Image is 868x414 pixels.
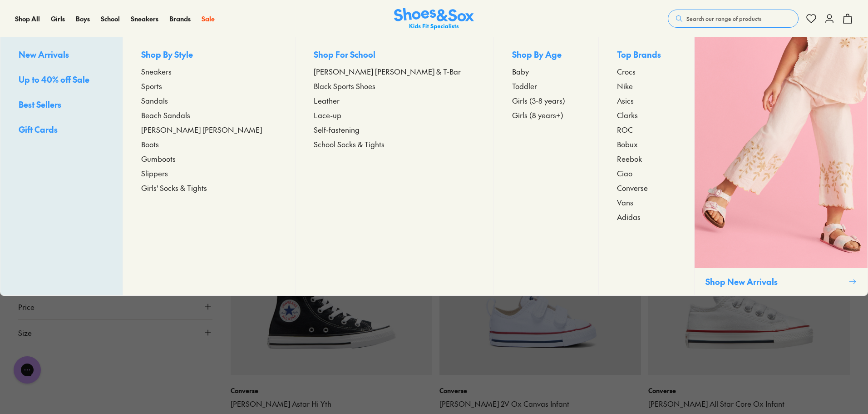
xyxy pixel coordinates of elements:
[617,48,676,62] p: Top Brands
[19,74,89,85] span: Up to 40% off Sale
[141,139,277,150] a: Boots
[648,399,850,409] a: [PERSON_NAME] All Star Core Ox Infant
[141,66,172,77] span: Sneakers
[314,80,375,91] span: Black Sports Shoes
[617,139,676,150] a: Bobux
[512,80,537,91] span: Toddler
[617,110,638,120] span: Clarks
[101,14,120,23] span: School
[231,386,432,395] p: Converse
[141,168,277,179] a: Slippers
[705,275,845,288] p: Shop New Arrivals
[512,80,580,91] a: Toddler
[141,66,277,77] a: Sneakers
[141,80,277,91] a: Sports
[141,182,277,193] a: Girls' Socks & Tights
[141,139,159,150] span: Boots
[617,197,676,208] a: Vans
[512,110,580,120] a: Girls (8 years+)
[617,124,676,135] a: ROC
[617,80,633,91] span: Nike
[169,14,191,23] span: Brands
[19,48,104,62] a: New Arrivals
[512,48,580,62] p: Shop By Age
[314,95,476,106] a: Leather
[202,14,215,23] span: Sale
[18,320,212,345] button: Size
[617,168,676,179] a: Ciao
[169,14,191,24] a: Brands
[101,14,120,24] a: School
[439,386,641,395] p: Converse
[314,124,476,135] a: Self-fastening
[394,8,474,30] img: SNS_Logo_Responsive.svg
[617,168,632,179] span: Ciao
[686,15,761,23] span: Search our range of products
[314,66,461,77] span: [PERSON_NAME] [PERSON_NAME] & T-Bar
[617,139,638,150] span: Bobux
[141,153,277,164] a: Gumboots
[18,301,35,312] span: Price
[76,14,90,23] span: Boys
[314,48,476,62] p: Shop For School
[19,123,104,137] a: Gift Cards
[141,110,190,120] span: Beach Sandals
[512,95,565,106] span: Girls (3-8 years)
[617,197,633,208] span: Vans
[314,110,476,120] a: Lace-up
[512,66,580,77] a: Baby
[512,66,529,77] span: Baby
[19,98,104,112] a: Best Sellers
[512,95,580,106] a: Girls (3-8 years)
[314,139,476,150] a: School Socks & Tights
[394,8,474,30] a: Shoes & Sox
[141,110,277,120] a: Beach Sandals
[18,294,212,319] button: Price
[617,124,633,135] span: ROC
[141,80,162,91] span: Sports
[51,14,65,24] a: Girls
[617,110,676,120] a: Clarks
[439,399,641,409] a: [PERSON_NAME] 2V Ox Canvas Infant
[617,153,642,164] span: Reebok
[617,95,676,106] a: Asics
[314,139,385,150] span: School Socks & Tights
[141,168,168,179] span: Slippers
[141,124,277,135] a: [PERSON_NAME] [PERSON_NAME]
[202,14,215,24] a: Sale
[668,10,799,28] button: Search our range of products
[131,14,158,23] span: Sneakers
[617,211,676,222] a: Adidas
[9,353,45,387] iframe: Gorgias live chat messenger
[15,14,40,23] span: Shop All
[141,182,207,193] span: Girls' Socks & Tights
[51,14,65,23] span: Girls
[314,124,360,135] span: Self-fastening
[314,95,340,106] span: Leather
[131,14,158,24] a: Sneakers
[648,386,850,395] p: Converse
[19,73,104,87] a: Up to 40% off Sale
[617,153,676,164] a: Reebok
[617,66,676,77] a: Crocs
[19,99,61,110] span: Best Sellers
[76,14,90,24] a: Boys
[512,110,563,120] span: Girls (8 years+)
[314,66,476,77] a: [PERSON_NAME] [PERSON_NAME] & T-Bar
[314,80,476,91] a: Black Sports Shoes
[695,37,868,268] img: SNS_WEBASSETS_CollectionHero_Shop_Girls_1280x1600_1.png
[617,80,676,91] a: Nike
[314,110,341,120] span: Lace-up
[19,124,58,135] span: Gift Cards
[694,37,868,295] a: Shop New Arrivals
[231,399,432,409] a: [PERSON_NAME] Astar Hi Yth
[15,14,40,24] a: Shop All
[141,124,262,135] span: [PERSON_NAME] [PERSON_NAME]
[141,95,277,106] a: Sandals
[19,49,69,60] span: New Arrivals
[141,48,277,62] p: Shop By Style
[141,153,176,164] span: Gumboots
[617,66,636,77] span: Crocs
[617,95,634,106] span: Asics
